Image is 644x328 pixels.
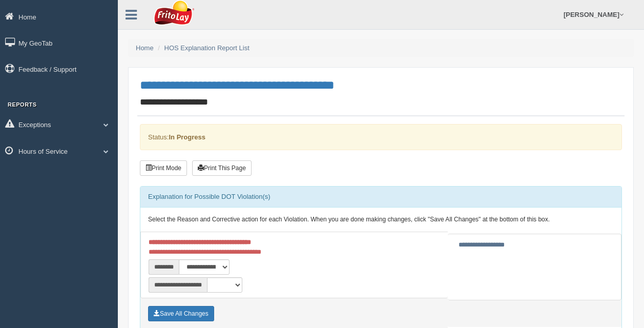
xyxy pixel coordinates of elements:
[140,208,621,232] div: Select the Reason and Corrective action for each Violation. When you are done making changes, cli...
[164,44,250,52] a: HOS Explanation Report List
[169,133,205,141] strong: In Progress
[136,44,154,52] a: Home
[192,160,252,176] button: Print This Page
[140,124,622,150] div: Status:
[140,187,621,207] div: Explanation for Possible DOT Violation(s)
[148,306,214,321] button: Save
[140,160,187,176] button: Print Mode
